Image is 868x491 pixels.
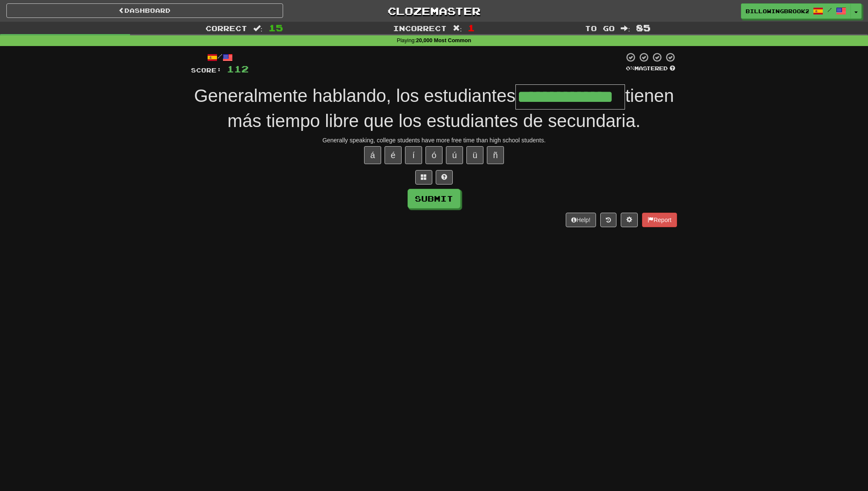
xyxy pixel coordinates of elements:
[585,24,615,32] span: To go
[393,24,447,32] span: Incorrect
[466,146,483,164] button: ü
[626,65,634,72] span: 0 %
[385,146,402,164] button: é
[566,213,596,227] button: Help!
[405,146,422,164] button: í
[621,25,630,32] span: :
[228,86,674,131] span: tienen más tiempo libre que los estudiantes de secundaria.
[205,24,247,32] span: Correct
[416,38,471,43] strong: 20,000 Most Common
[600,213,616,227] button: Round history (alt+y)
[364,146,381,164] button: á
[487,146,504,164] button: ñ
[436,170,453,185] button: Single letter hint - you only get 1 per sentence and score half the points! alt+h
[415,170,432,185] button: Switch sentence to multiple choice alt+p
[741,3,851,19] a: BillowingBrook2424 /
[425,146,443,164] button: ó
[227,64,249,74] span: 112
[827,7,832,13] span: /
[253,25,263,32] span: :
[269,23,283,33] span: 15
[194,86,515,106] span: Generalmente hablando, los estudiantes
[191,52,249,63] div: /
[453,25,462,32] span: :
[191,136,677,144] div: Generally speaking, college students have more free time than high school students.
[642,213,677,227] button: Report
[296,3,573,18] a: Clozemaster
[746,7,809,15] span: BillowingBrook2424
[468,23,475,33] span: 1
[636,23,651,33] span: 85
[6,3,283,18] a: Dashboard
[408,189,460,208] button: Submit
[624,65,677,72] div: Mastered
[446,146,463,164] button: ú
[191,66,222,74] span: Score:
